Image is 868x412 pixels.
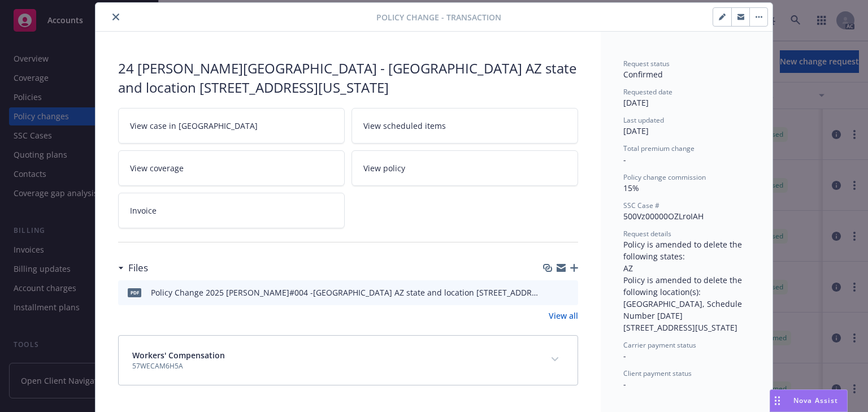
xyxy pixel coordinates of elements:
span: [DATE] [623,97,649,108]
span: Nova Assist [793,396,838,405]
span: View policy [363,162,405,174]
button: Nova Assist [770,389,848,412]
span: View coverage [130,162,184,174]
div: Policy Change 2025 [PERSON_NAME]#004 -[GEOGRAPHIC_DATA] AZ state and location [STREET_ADDRESS][US... [151,287,541,298]
span: Policy change commission [623,172,706,182]
a: View all [549,310,578,322]
span: - [623,350,626,361]
span: Policy is amended to delete the following states: AZ Policy is amended to delete the following lo... [623,239,744,333]
span: Request details [623,229,671,238]
span: - [623,154,626,165]
span: View scheduled items [363,120,446,132]
span: 15% [623,183,639,193]
span: 57WECAM6H5A [132,361,225,371]
span: Request status [623,59,670,68]
div: Files [118,261,148,275]
span: Confirmed [623,69,663,80]
span: - [623,379,626,389]
span: Last updated [623,115,664,125]
span: [DATE] [623,125,649,136]
span: Workers' Compensation [132,349,225,361]
button: preview file [563,287,574,298]
a: View case in [GEOGRAPHIC_DATA] [118,108,345,144]
button: close [109,10,123,24]
a: View scheduled items [351,108,578,144]
div: Drag to move [770,390,784,411]
div: Workers' Compensation57WECAM6H5Aexpand content [119,336,578,385]
button: download file [545,287,554,298]
a: View policy [351,150,578,186]
span: View case in [GEOGRAPHIC_DATA] [130,120,258,132]
span: Invoice [130,205,157,216]
span: Requested date [623,87,672,97]
span: Total premium change [623,144,695,153]
a: View coverage [118,150,345,186]
span: Client payment status [623,368,692,378]
div: 24 [PERSON_NAME][GEOGRAPHIC_DATA] - [GEOGRAPHIC_DATA] AZ state and location [STREET_ADDRESS][US_S... [118,59,578,97]
a: Invoice [118,193,345,228]
button: expand content [546,350,564,368]
span: pdf [128,288,141,297]
span: SSC Case # [623,201,659,210]
span: 500Vz00000OZLroIAH [623,211,704,222]
span: Policy change - Transaction [376,11,501,23]
h3: Files [128,261,148,275]
span: Carrier payment status [623,340,696,350]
